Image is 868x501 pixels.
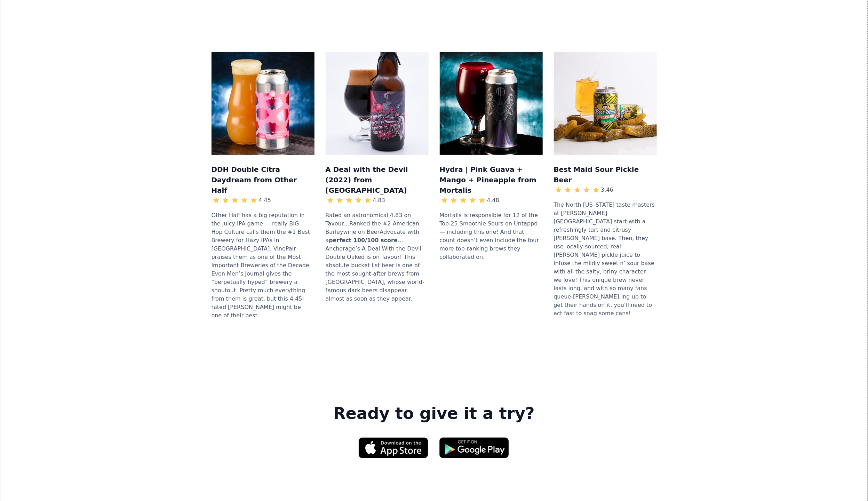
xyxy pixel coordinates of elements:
[554,197,657,321] div: The North [US_STATE] taste masters at [PERSON_NAME][GEOGRAPHIC_DATA] start with a refreshingly ta...
[212,163,314,196] h3: DDH Double Citra Daydream from Other Half
[212,52,314,155] img: Mockup
[487,196,499,205] div: 4.48
[440,52,543,155] img: Mockup
[326,208,429,307] div: Rated an astronomical 4.83 on Tavour…Ranked the #2 American Barleywine on BeerAdvocate with a …An...
[326,52,429,155] img: Mockup
[373,196,385,205] div: 4.83
[440,208,543,265] div: Mortalis is responsible for 12 of the Top 25 Smoothie Sours on Untappd — including this one! And ...
[258,196,271,205] div: 4.45
[554,52,657,155] img: Mockup
[440,163,543,196] h3: Hydra | Pink Guava + Mango + Pineapple from Mortalis
[329,237,398,244] strong: perfect 100/100 score
[601,186,613,194] div: 3.46
[554,163,657,185] h3: Best Maid Sour Pickle Beer
[326,163,429,196] h3: A Deal with the Devil (2022) from [GEOGRAPHIC_DATA]
[333,404,535,423] strong: Ready to give it a try?
[212,208,314,323] div: Other Half has a big reputation in the juicy IPA game — really BIG. Hop Culture calls them the #1...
